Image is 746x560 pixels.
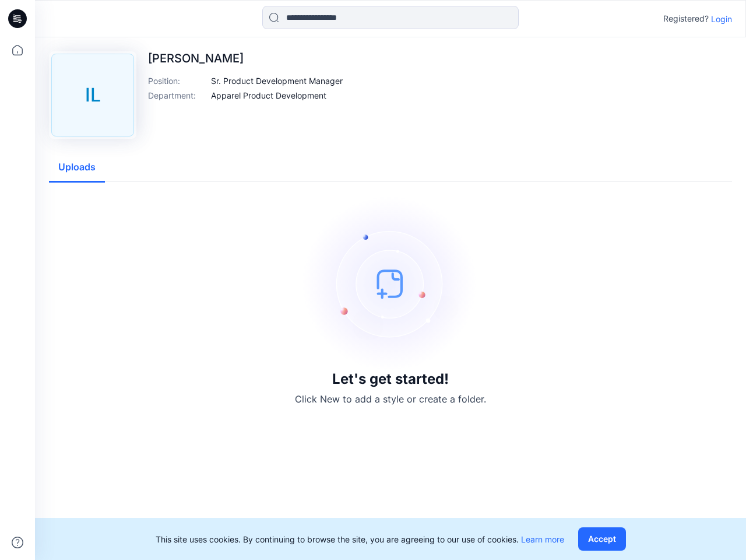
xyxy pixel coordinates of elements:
[211,75,343,87] p: Sr. Product Development Manager
[148,89,206,101] p: Department :
[332,371,449,387] h3: Let's get started!
[156,533,564,545] p: This site uses cookies. By continuing to browse the site, you are agreeing to our use of cookies.
[578,527,626,551] button: Accept
[148,51,343,65] p: [PERSON_NAME]
[295,392,486,406] p: Click New to add a style or create a folder.
[711,13,732,25] p: Login
[303,196,478,371] img: empty-state-image.svg
[211,89,326,101] p: Apparel Product Development
[49,153,105,183] button: Uploads
[521,534,564,544] a: Learn more
[663,12,709,26] p: Registered?
[148,75,206,87] p: Position :
[51,54,134,136] div: IL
